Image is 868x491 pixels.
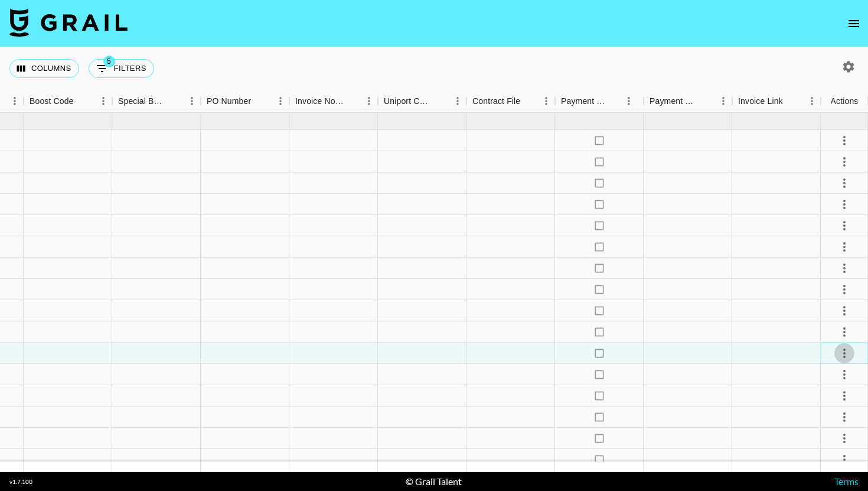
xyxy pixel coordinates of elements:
[272,92,289,110] button: Menu
[834,428,854,448] button: select merge strategy
[555,90,644,113] div: Payment Sent
[432,93,449,109] button: Sort
[738,90,783,113] div: Invoice Link
[167,93,183,109] button: Sort
[112,90,201,113] div: Special Booking Type
[378,90,466,113] div: Uniport Contact Email
[714,92,732,110] button: Menu
[406,476,462,487] div: © Grail Talent
[74,93,90,109] button: Sort
[834,258,854,278] button: select merge strategy
[834,365,854,385] button: select merge strategy
[9,8,128,37] img: Grail Talent
[834,322,854,342] button: select merge strategy
[834,343,854,363] button: select merge strategy
[650,90,698,113] div: Payment Sent Date
[783,93,800,109] button: Sort
[24,90,112,113] div: Boost Code
[831,90,859,113] div: Actions
[834,194,854,214] button: select merge strategy
[9,478,32,486] div: v 1.7.100
[561,90,607,113] div: Payment Sent
[834,386,854,406] button: select merge strategy
[9,59,79,78] button: Select columns
[834,237,854,257] button: select merge strategy
[344,93,360,109] button: Sort
[118,90,167,113] div: Special Booking Type
[834,279,854,300] button: select merge strategy
[644,90,732,113] div: Payment Sent Date
[803,92,821,110] button: Menu
[834,152,854,172] button: select merge strategy
[295,90,344,113] div: Invoice Notes
[207,90,251,113] div: PO Number
[360,92,378,110] button: Menu
[607,93,624,109] button: Sort
[620,92,638,110] button: Menu
[834,131,854,151] button: select merge strategy
[6,92,24,110] button: Menu
[201,90,289,113] div: PO Number
[472,90,520,113] div: Contract File
[251,93,267,109] button: Sort
[289,90,378,113] div: Invoice Notes
[732,90,821,113] div: Invoice Link
[449,92,466,110] button: Menu
[94,92,112,110] button: Menu
[834,476,859,487] a: Terms
[834,216,854,236] button: select merge strategy
[466,90,555,113] div: Contract File
[183,92,201,110] button: Menu
[520,93,537,109] button: Sort
[537,92,555,110] button: Menu
[698,93,714,109] button: Sort
[89,59,154,78] button: Show filters
[103,56,115,67] span: 5
[384,90,432,113] div: Uniport Contact Email
[834,450,854,470] button: select merge strategy
[842,12,866,35] button: open drawer
[834,173,854,193] button: select merge strategy
[834,407,854,427] button: select merge strategy
[834,301,854,321] button: select merge strategy
[30,90,74,113] div: Boost Code
[821,90,868,113] div: Actions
